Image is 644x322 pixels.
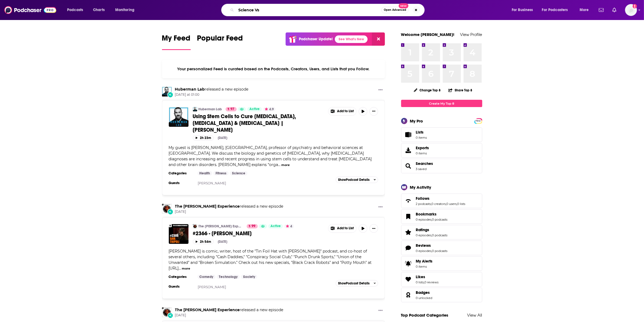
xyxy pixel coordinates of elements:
span: My Alerts [416,259,433,264]
a: Lists [401,127,482,142]
a: Active [268,224,283,228]
img: #2366 - Sam Tripoli [169,224,189,244]
span: Follows [416,196,430,201]
div: [DATE] [218,136,227,140]
button: Show More Button [376,307,385,314]
span: Badges [401,288,482,302]
h3: released a new episode [175,307,283,313]
span: , [424,280,425,284]
button: 4.9 [263,107,276,111]
span: Follows [401,194,482,208]
a: #2366 - [PERSON_NAME] [193,230,324,237]
span: Podcasts [67,6,83,14]
button: more [182,266,190,271]
span: Ratings [401,225,482,240]
span: Searches [416,161,433,166]
span: Likes [401,272,482,287]
a: PRO [475,119,481,123]
span: [DATE] [175,210,283,214]
a: Create My Top 8 [401,100,482,107]
button: ShowPodcast Details [336,280,378,287]
a: Follows [403,197,414,205]
a: Comedy [197,275,216,279]
span: Using Stem Cells to Cure [MEDICAL_DATA], [MEDICAL_DATA] & [MEDICAL_DATA] | [PERSON_NAME] [193,113,296,133]
h3: released a new episode [175,204,283,209]
span: More [580,6,589,14]
button: Show More Button [376,204,385,211]
a: The [PERSON_NAME] Experience [199,224,243,228]
div: Search podcasts, credits, & more... [226,4,430,16]
div: New Episode [167,92,173,98]
a: Badges [403,291,414,299]
h3: Categories [169,275,193,279]
span: 0 items [416,136,427,140]
span: Show Podcast Details [338,178,369,182]
button: 2h 23m [193,135,214,141]
a: 97 [226,107,237,111]
a: View Profile [460,32,482,37]
a: 0 creators [432,202,446,206]
a: 0 podcasts [432,218,448,221]
span: Exports [403,147,414,154]
button: Show More Button [328,107,356,115]
span: [DATE] at 01:00 [175,92,249,97]
a: Using Stem Cells to Cure [MEDICAL_DATA], [MEDICAL_DATA] & [MEDICAL_DATA] | [PERSON_NAME] [193,113,324,133]
button: open menu [111,6,141,14]
div: My Pro [410,118,423,124]
a: 0 episodes [416,218,432,221]
span: Lists [416,130,424,135]
h3: Guests [169,284,193,289]
a: Likes [403,275,414,283]
a: Society [241,275,257,279]
div: [DATE] [218,240,227,244]
span: My guest is [PERSON_NAME], [GEOGRAPHIC_DATA], professor of psychiatry and behavioral sciences at ... [169,145,372,167]
button: open menu [576,6,596,14]
h3: released a new episode [175,87,249,92]
a: My Alerts [401,256,482,271]
button: Change Top 8 [411,87,444,94]
p: Podchaser Update! [299,37,333,41]
h3: Guests [169,181,193,185]
a: 0 podcasts [432,249,448,253]
a: Using Stem Cells to Cure Autism, Epilepsy & Schizophrenia | Dr. Sergiu Pașca [169,107,189,127]
img: The Joe Rogan Experience [193,224,197,228]
a: The Joe Rogan Experience [162,307,172,317]
span: Bookmarks [416,212,437,217]
span: 97 [231,107,235,112]
span: Lists [416,130,427,135]
span: Active [270,224,281,229]
span: [PERSON_NAME] is comic, writer, host of the "Tin Foil Hat with [PERSON_NAME]" podcast, and co-hos... [169,249,372,271]
span: Searches [401,159,482,173]
button: open menu [63,6,90,14]
a: Exports [401,143,482,158]
span: Logged in as nicole.koremenos [625,4,637,16]
a: Active [247,107,262,111]
a: 0 unlocked [416,296,432,300]
img: Huberman Lab [162,87,172,97]
div: My Activity [410,185,431,190]
span: For Business [512,6,533,14]
span: 0 items [416,265,433,268]
button: 4 [284,224,294,228]
span: , [457,202,457,206]
img: The Joe Rogan Experience [162,204,172,214]
button: 2h 54m [193,239,214,244]
span: Bookmarks [401,209,482,224]
img: User Profile [625,4,637,16]
a: 3 saved [416,167,427,171]
a: Bookmarks [416,212,448,217]
img: Podchaser - Follow, Share and Rate Podcasts [4,5,56,15]
a: Charts [90,6,108,14]
a: [PERSON_NAME] [198,285,226,289]
a: Follows [416,196,465,201]
div: New Episode [167,313,173,318]
svg: Add a profile image [633,4,637,8]
a: My Feed [162,34,191,50]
